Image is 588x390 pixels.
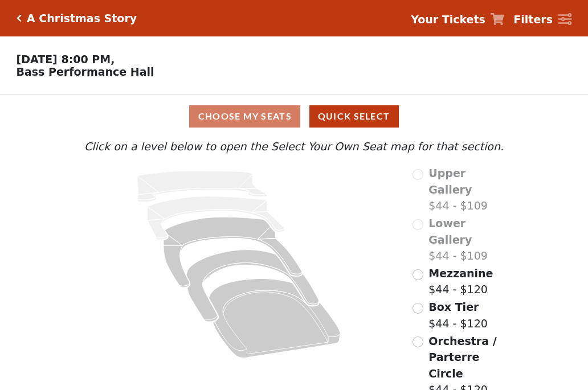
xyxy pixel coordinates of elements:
path: Upper Gallery - Seats Available: 0 [137,171,267,202]
label: $44 - $109 [428,165,507,214]
span: Mezzanine [428,267,493,280]
strong: Filters [513,13,553,26]
h5: A Christmas Story [27,12,137,25]
p: Click on a level below to open the Select Your Own Seat map for that section. [81,138,507,155]
a: Your Tickets [411,11,504,28]
button: Quick Select [309,105,399,128]
span: Box Tier [428,301,479,313]
path: Orchestra / Parterre Circle - Seats Available: 189 [209,279,341,358]
a: Click here to go back to filters [17,14,22,22]
strong: Your Tickets [411,13,485,26]
label: $44 - $109 [428,215,507,264]
span: Orchestra / Parterre Circle [428,335,496,380]
path: Lower Gallery - Seats Available: 0 [148,196,285,240]
span: Lower Gallery [428,217,472,246]
label: $44 - $120 [428,265,493,298]
a: Filters [513,11,571,28]
span: Upper Gallery [428,167,472,196]
label: $44 - $120 [428,299,488,331]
